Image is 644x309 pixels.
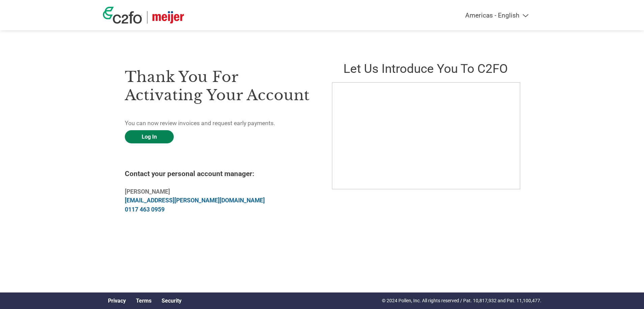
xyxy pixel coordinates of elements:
[332,61,520,76] h2: Let us introduce you to C2FO
[162,298,181,304] a: Security
[125,119,312,128] p: You can now review invoices and request early payments.
[125,130,174,143] a: Log In
[125,188,170,195] b: [PERSON_NAME]
[125,68,312,104] h3: Thank you for activating your account
[152,11,184,24] img: Meijer
[125,206,165,213] a: 0117 463 0959
[125,170,312,178] h4: Contact your personal account manager:
[382,297,541,304] p: © 2024 Pollen, Inc. All rights reserved / Pat. 10,817,932 and Pat. 11,100,477.
[332,82,520,189] iframe: C2FO Introduction Video
[103,7,142,24] img: c2fo logo
[136,298,151,304] a: Terms
[108,298,126,304] a: Privacy
[125,197,265,204] a: [EMAIL_ADDRESS][PERSON_NAME][DOMAIN_NAME]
